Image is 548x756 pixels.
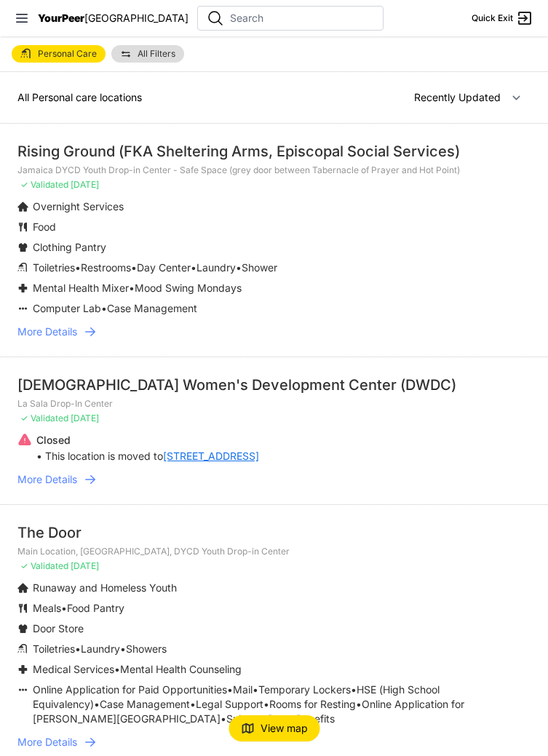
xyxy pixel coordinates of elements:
[67,602,124,614] span: Food Pantry
[36,449,259,463] p: • This location is moved to
[191,261,196,274] span: •
[138,49,175,58] span: All Filters
[38,49,97,58] span: Personal Care
[17,735,531,749] a: More Details
[20,560,68,571] span: ✓ Validated
[38,12,84,24] span: YourPeer
[137,261,191,274] span: Day Center
[75,261,81,274] span: •
[33,220,56,233] span: Food
[33,261,75,274] span: Toiletries
[269,698,356,710] span: Rooms for Resting
[33,683,227,696] span: Online Application for Paid Opportunities
[17,472,531,487] a: More Details
[111,45,184,63] a: All Filters
[12,45,106,63] a: Personal Care
[33,302,101,314] span: Computer Lab
[17,735,77,749] span: More Details
[233,683,253,696] span: Mail
[472,12,513,24] span: Quick Exit
[261,721,308,736] span: View map
[253,683,258,696] span: •
[290,712,296,725] span: •
[71,179,99,190] span: [DATE]
[120,642,126,655] span: •
[33,200,124,212] span: Overnight Services
[472,9,533,27] a: Quick Exit
[263,698,269,710] span: •
[75,642,81,655] span: •
[61,602,67,614] span: •
[17,472,77,487] span: More Details
[17,522,531,543] div: The Door
[242,261,277,274] span: Shower
[33,622,84,634] span: Door Store
[17,91,142,103] span: All Personal care locations
[230,11,374,25] input: Search
[33,602,61,614] span: Meals
[71,413,99,423] span: [DATE]
[17,164,531,176] p: Jamaica DYCD Youth Drop-in Center - Safe Space (grey door between Tabernacle of Prayer and Hot Po...
[33,642,75,655] span: Toiletries
[240,722,255,736] img: map-icon.svg
[33,282,129,294] span: Mental Health Mixer
[131,261,137,274] span: •
[114,663,120,675] span: •
[33,663,114,675] span: Medical Services
[38,14,188,23] a: YourPeer[GEOGRAPHIC_DATA]
[163,449,259,463] a: [STREET_ADDRESS]
[129,282,135,294] span: •
[17,325,77,339] span: More Details
[190,698,196,710] span: •
[17,546,531,557] p: Main Location, [GEOGRAPHIC_DATA], DYCD Youth Drop-in Center
[356,698,362,710] span: •
[258,683,351,696] span: Temporary Lockers
[227,683,233,696] span: •
[17,375,531,395] div: [DEMOGRAPHIC_DATA] Women's Development Center (DWDC)
[81,642,120,655] span: Laundry
[20,413,68,423] span: ✓ Validated
[94,698,100,710] span: •
[236,261,242,274] span: •
[84,12,188,24] span: [GEOGRAPHIC_DATA]
[81,261,131,274] span: Restrooms
[229,715,319,741] button: View map
[221,712,226,725] span: •
[33,581,177,594] span: Runaway and Homeless Youth
[100,698,190,710] span: Case Management
[351,683,357,696] span: •
[135,282,242,294] span: Mood Swing Mondays
[20,179,68,190] span: ✓ Validated
[296,712,335,725] span: Benefits
[107,302,197,314] span: Case Management
[196,698,263,710] span: Legal Support
[126,642,167,655] span: Showers
[17,325,531,339] a: More Details
[101,302,107,314] span: •
[33,241,106,253] span: Clothing Pantry
[36,433,259,447] p: Closed
[71,560,99,571] span: [DATE]
[120,663,242,675] span: Mental Health Counseling
[196,261,236,274] span: Laundry
[17,141,531,162] div: Rising Ground (FKA Sheltering Arms, Episcopal Social Services)
[226,712,290,725] span: Subway Pass
[17,398,531,410] p: La Sala Drop-In Center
